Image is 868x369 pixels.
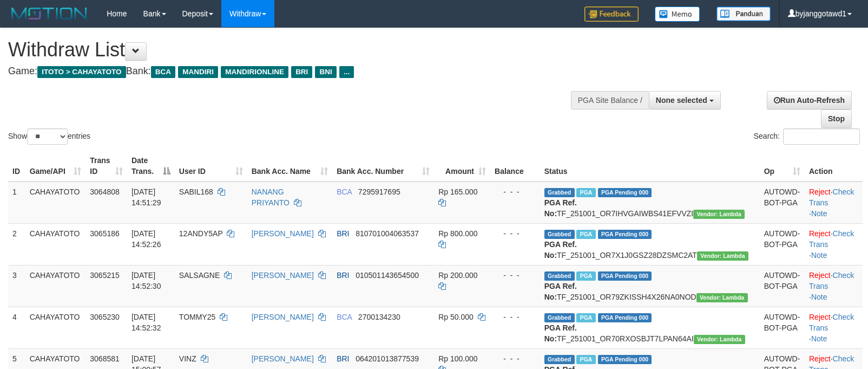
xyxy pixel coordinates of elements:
a: Reject [809,271,831,280]
span: Marked by byjanggotawd1 [576,188,595,197]
td: AUTOWD-BOT-PGA [760,223,805,265]
span: Copy 010501143654500 to clipboard [356,271,419,280]
td: CAHAYATOTO [25,265,86,307]
span: Vendor URL: https://order7.1velocity.biz [696,293,748,302]
span: Rp 165.000 [438,187,477,196]
span: 12ANDY5AP [179,229,223,238]
span: Rp 100.000 [438,354,477,363]
a: Run Auto-Refresh [767,91,852,109]
td: CAHAYATOTO [25,307,86,348]
span: [DATE] 14:51:29 [131,187,161,207]
span: Grabbed [544,355,575,364]
td: TF_251001_OR7IHVGAIWBS41EFVVZI [540,182,760,224]
b: PGA Ref. No: [544,323,577,343]
td: CAHAYATOTO [25,223,86,265]
span: 3065230 [90,313,120,321]
th: Date Trans.: activate to sort column descending [127,151,175,182]
a: Check Trans [809,313,854,332]
span: Vendor URL: https://order7.1velocity.biz [694,335,745,344]
span: Rp 50.000 [438,313,474,321]
a: [PERSON_NAME] [252,354,314,363]
td: 2 [8,223,25,265]
a: [PERSON_NAME] [252,313,314,321]
span: 3064808 [90,187,120,196]
td: CAHAYATOTO [25,182,86,224]
span: SABIL168 [179,187,213,196]
span: Copy 064201013877539 to clipboard [356,354,419,363]
div: PGA Site Balance / [571,91,649,109]
label: Show entries [8,128,90,145]
span: [DATE] 14:52:30 [131,271,161,290]
td: 1 [8,182,25,224]
span: Grabbed [544,271,575,281]
a: Check Trans [809,271,854,290]
span: Rp 800.000 [438,229,477,238]
span: None selected [656,96,707,105]
a: Check Trans [809,187,854,207]
span: BCA [337,187,352,196]
span: BRI [291,66,312,78]
td: · · [805,307,863,348]
span: Marked by byjanggotawd1 [576,271,595,281]
img: MOTION_logo.png [8,5,90,22]
span: [DATE] 14:52:32 [131,313,161,332]
th: Bank Acc. Number: activate to sort column ascending [332,151,434,182]
span: 3065215 [90,271,120,280]
a: Check Trans [809,229,854,249]
a: Note [811,209,827,218]
button: None selected [649,91,721,109]
b: PGA Ref. No: [544,198,577,218]
span: BRI [337,229,349,238]
span: Grabbed [544,230,575,239]
label: Search: [754,128,860,145]
span: BRI [337,271,349,280]
a: Note [811,251,827,260]
td: AUTOWD-BOT-PGA [760,307,805,348]
img: Feedback.jpg [584,7,639,22]
div: - - - [495,312,536,322]
input: Search: [783,128,860,145]
span: TOMMY25 [179,313,215,321]
th: Trans ID: activate to sort column ascending [86,151,127,182]
span: Grabbed [544,313,575,322]
a: NANANG PRIYANTO [252,187,290,207]
span: ... [339,66,354,78]
span: Vendor URL: https://order7.1velocity.biz [693,210,745,219]
a: Note [811,293,827,301]
span: VINZ [179,354,196,363]
span: BNI [315,66,336,78]
span: PGA Pending [598,313,652,322]
th: Balance [490,151,540,182]
b: PGA Ref. No: [544,282,577,301]
th: User ID: activate to sort column ascending [175,151,247,182]
th: Bank Acc. Name: activate to sort column ascending [247,151,332,182]
td: TF_251001_OR7X1J0GSZ28DZSMC2AT [540,223,760,265]
span: PGA Pending [598,188,652,197]
td: AUTOWD-BOT-PGA [760,265,805,307]
span: PGA Pending [598,271,652,281]
span: Marked by byjanggotawd1 [576,355,595,364]
span: Vendor URL: https://order7.1velocity.biz [697,251,748,261]
div: - - - [495,270,536,281]
a: Reject [809,229,831,238]
div: - - - [495,353,536,364]
th: ID [8,151,25,182]
th: Action [805,151,863,182]
span: 3068581 [90,354,120,363]
th: Op: activate to sort column ascending [760,151,805,182]
a: Reject [809,354,831,363]
img: panduan.png [716,7,771,21]
div: - - - [495,228,536,239]
th: Game/API: activate to sort column ascending [25,151,86,182]
td: · · [805,182,863,224]
h1: Withdraw List [8,39,568,61]
b: PGA Ref. No: [544,240,577,260]
select: Showentries [27,128,68,145]
td: · · [805,265,863,307]
span: Rp 200.000 [438,271,477,280]
span: Copy 7295917695 to clipboard [358,187,400,196]
a: Reject [809,313,831,321]
span: ITOTO > CAHAYATOTO [37,66,126,78]
h4: Game: Bank: [8,66,568,77]
span: Copy 810701004063537 to clipboard [356,229,419,238]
